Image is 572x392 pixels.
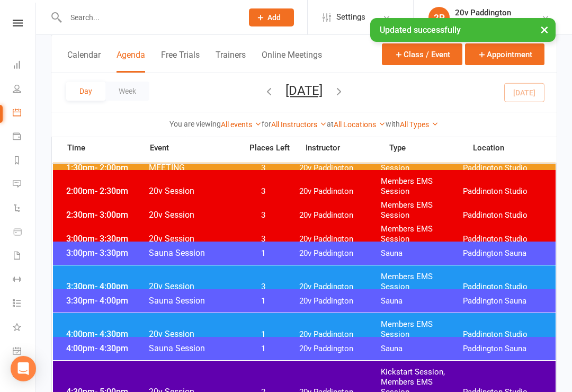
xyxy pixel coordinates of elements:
[95,163,128,173] span: - 2:00pm
[13,102,37,126] a: Calendar
[161,50,200,73] button: Free Trials
[66,82,105,101] button: Day
[64,296,148,306] span: 3:30pm
[13,221,37,245] a: Product Sales
[271,120,327,129] a: All Instructors
[381,248,463,259] span: Sauna
[299,186,381,197] span: 20v Paddington
[299,296,381,306] span: 20v Paddington
[463,210,545,220] span: Paddington Studio
[382,43,462,65] button: Class / Event
[13,340,37,364] a: General attendance kiosk mode
[381,176,463,197] span: Members EMS Session
[463,234,545,244] span: Paddington Studio
[299,344,381,354] span: 20v Paddington
[262,120,271,128] strong: for
[455,8,511,17] div: 20v Paddington
[249,8,294,26] button: Add
[236,344,291,354] span: 1
[236,163,291,173] span: 3
[299,248,381,259] span: 20v Paddington
[62,10,235,25] input: Search...
[148,329,236,339] span: 20v Session
[299,282,381,292] span: 20v Paddington
[463,163,545,173] span: Paddington Studio
[64,210,148,220] span: 2:30pm
[463,282,545,292] span: Paddington Studio
[64,281,148,291] span: 3:30pm
[381,224,463,244] span: Members EMS Session
[65,143,149,156] span: Time
[169,120,221,128] strong: You are viewing
[64,234,148,244] span: 3:00pm
[64,329,148,339] span: 4:00pm
[149,143,242,153] span: Event
[236,329,291,340] span: 1
[463,296,545,306] span: Paddington Sauna
[463,344,545,354] span: Paddington Sauna
[299,234,381,244] span: 20v Paddington
[13,54,37,78] a: Dashboard
[11,356,36,381] div: Open Intercom Messenger
[67,50,101,73] button: Calendar
[267,13,281,22] span: Add
[455,17,511,27] div: 20v Paddington
[306,144,389,152] span: Instructor
[95,186,128,196] span: - 2:30pm
[148,210,236,220] span: 20v Session
[13,149,37,173] a: Reports
[148,248,236,258] span: Sauna Session
[299,210,381,220] span: 20v Paddington
[148,296,236,306] span: Sauna Session
[428,7,450,28] div: 2P
[299,163,381,173] span: 20v Paddington
[64,186,148,196] span: 2:00pm
[64,343,148,353] span: 4:00pm
[262,50,322,73] button: Online Meetings
[327,120,334,128] strong: at
[463,248,545,259] span: Paddington Sauna
[95,248,128,258] span: - 3:30pm
[236,234,291,244] span: 3
[64,248,148,258] span: 3:00pm
[117,50,145,73] button: Agenda
[370,18,556,42] div: Updated successfully
[381,200,463,220] span: Members EMS Session
[463,329,545,340] span: Paddington Studio
[216,50,246,73] button: Trainers
[95,281,128,291] span: - 4:00pm
[465,43,544,65] button: Appointment
[473,144,557,152] span: Location
[463,186,545,197] span: Paddington Studio
[95,343,128,353] span: - 4:30pm
[95,296,128,306] span: - 4:00pm
[95,234,128,244] span: - 3:30pm
[381,319,463,340] span: Members EMS Session
[13,126,37,149] a: Payments
[64,163,148,173] span: 1:30pm
[95,329,128,339] span: - 4:30pm
[400,120,439,129] a: All Types
[381,272,463,292] span: Members EMS Session
[95,210,128,220] span: - 3:00pm
[236,282,291,292] span: 3
[105,82,149,101] button: Week
[148,186,236,196] span: 20v Session
[236,296,291,306] span: 1
[334,120,386,129] a: All Locations
[13,316,37,340] a: What's New
[381,153,463,173] span: Members EMS Session
[389,144,473,152] span: Type
[221,120,262,129] a: All events
[242,144,298,152] span: Places Left
[535,18,554,41] button: ×
[336,5,365,29] span: Settings
[299,329,381,340] span: 20v Paddington
[381,296,463,306] span: Sauna
[236,186,291,197] span: 3
[148,281,236,291] span: 20v Session
[148,234,236,244] span: 20v Session
[236,210,291,220] span: 3
[381,344,463,354] span: Sauna
[236,248,291,259] span: 1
